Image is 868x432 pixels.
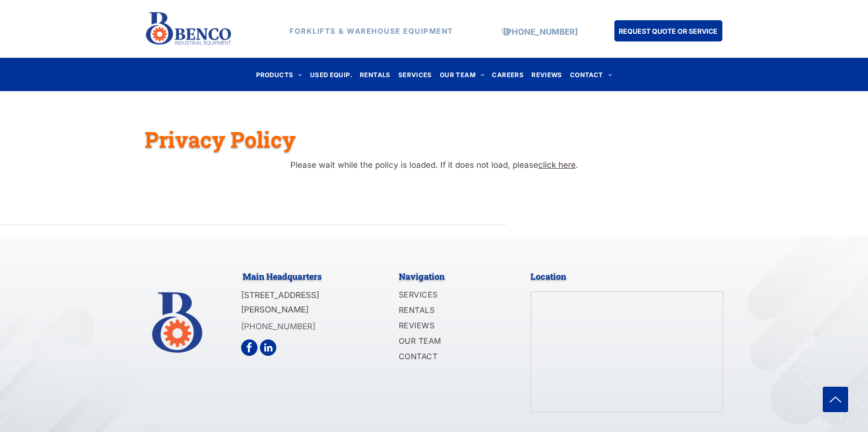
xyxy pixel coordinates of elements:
a: REVIEWS [399,319,503,334]
span: Navigation [399,270,445,282]
span: REQUEST QUOTE OR SERVICE [619,22,718,40]
a: CAREERS [488,68,528,81]
a: SERVICES [394,68,436,81]
a: REVIEWS [528,68,566,81]
a: USED EQUIP. [306,68,356,81]
a: OUR TEAM [399,334,503,350]
div: Please wait while the policy is loaded. If it does not load, please . [145,159,723,172]
a: CONTACT [566,68,616,81]
a: [PHONE_NUMBER] [503,27,578,37]
a: CONTACT [399,350,503,365]
a: SERVICES [399,288,503,303]
a: RENTALS [356,68,394,81]
a: RENTALS [399,303,503,319]
a: [PHONE_NUMBER] [241,322,315,331]
a: REQUEST QUOTE OR SERVICE [614,20,722,41]
a: PRODUCTS [252,68,306,81]
span: Location [530,270,566,282]
span: Main Headquarters [243,270,322,282]
strong: FORKLIFTS & WAREHOUSE EQUIPMENT [289,27,453,36]
a: click here [538,160,576,170]
a: OUR TEAM [436,68,488,81]
span: Privacy Policy [145,125,296,153]
span: [STREET_ADDRESS][PERSON_NAME] [241,290,319,315]
a: facebook [241,339,258,356]
a: linkedin [260,339,276,356]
